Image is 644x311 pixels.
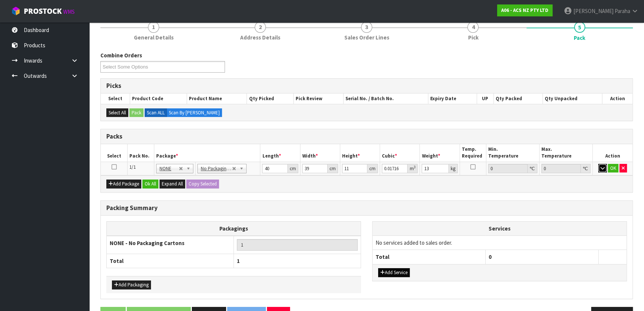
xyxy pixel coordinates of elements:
[160,180,185,188] button: Expand All
[380,144,420,162] th: Cubic
[128,144,154,162] th: Pack No.
[543,93,602,104] th: Qty Unpacked
[106,133,627,140] h3: Packs
[288,164,298,173] div: cm
[477,93,493,104] th: UP
[148,22,159,33] span: 1
[413,165,415,169] sup: 3
[574,22,585,33] span: 5
[145,108,167,117] label: Scan ALL
[608,164,618,173] button: OK
[300,144,340,162] th: Width
[573,7,614,15] span: [PERSON_NAME]
[574,34,585,42] span: Pack
[186,180,219,188] button: Copy Selected
[129,164,136,170] span: 1/1
[408,164,418,173] div: m
[106,180,141,188] button: Add Package
[160,164,179,173] span: NONE
[378,268,410,277] button: Add Service
[460,144,486,162] th: Temp. Required
[162,181,183,187] span: Expand All
[129,108,144,117] button: Pack
[154,144,260,162] th: Package
[449,164,458,173] div: kg
[528,164,537,173] div: ℃
[255,22,266,33] span: 2
[106,82,627,89] h3: Picks
[100,51,142,59] label: Combine Orders
[428,93,477,104] th: Expiry Date
[187,93,247,104] th: Product Name
[247,93,294,104] th: Qty Picked
[344,93,428,104] th: Serial No. / Batch No.
[110,239,184,247] strong: NONE - No Packaging Cartons
[373,222,627,236] th: Services
[340,144,380,162] th: Height
[112,280,151,289] button: Add Packaging
[106,204,627,212] h3: Packing Summary
[106,108,128,117] button: Select All
[142,180,158,188] button: Ok All
[294,93,344,104] th: Pick Review
[101,144,128,162] th: Select
[11,6,20,16] img: cube-alt.png
[493,93,542,104] th: Qty Packed
[501,7,548,13] strong: A06 - ACS NZ PTY LTD
[240,34,280,41] span: Address Details
[167,108,222,117] label: Scan By [PERSON_NAME]
[373,250,486,264] th: Total
[486,144,540,162] th: Min. Temperature
[134,34,174,41] span: General Details
[602,93,632,104] th: Action
[63,8,75,15] small: WMS
[130,93,187,104] th: Product Code
[107,254,234,268] th: Total
[497,4,553,16] a: A06 - ACS NZ PTY LTD
[361,22,372,33] span: 3
[467,22,479,33] span: 4
[615,7,630,15] span: Paraha
[468,34,478,41] span: Pick
[101,93,130,104] th: Select
[540,144,593,162] th: Max. Temperature
[581,164,590,173] div: ℃
[367,164,378,173] div: cm
[373,236,627,250] td: No services added to sales order.
[344,34,389,41] span: Sales Order Lines
[201,164,232,173] span: No Packaging Cartons
[260,144,300,162] th: Length
[328,164,338,173] div: cm
[420,144,460,162] th: Weight
[24,6,62,16] span: ProStock
[593,144,632,162] th: Action
[237,257,240,264] span: 1
[107,221,361,236] th: Packagings
[489,253,492,260] span: 0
